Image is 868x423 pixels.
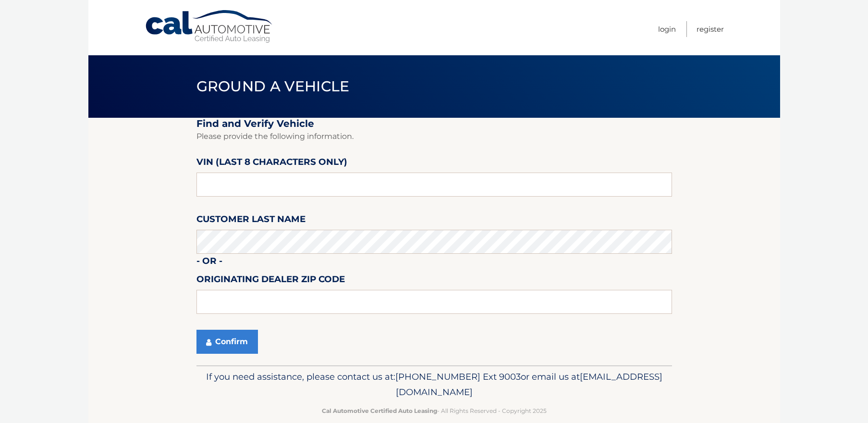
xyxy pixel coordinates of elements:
[196,77,350,95] span: Ground a Vehicle
[697,21,724,37] a: Register
[196,155,347,173] label: VIN (last 8 characters only)
[196,272,345,290] label: Originating Dealer Zip Code
[203,406,666,416] p: - All Rights Reserved - Copyright 2025
[658,21,676,37] a: Login
[203,369,666,400] p: If you need assistance, please contact us at: or email us at
[196,118,672,130] h2: Find and Verify Vehicle
[145,10,274,44] a: Cal Automotive
[196,130,672,143] p: Please provide the following information.
[395,371,521,382] span: [PHONE_NUMBER] Ext 9003
[322,407,437,414] strong: Cal Automotive Certified Auto Leasing
[196,212,306,230] label: Customer Last Name
[196,254,222,272] label: - or -
[196,330,258,354] button: Confirm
